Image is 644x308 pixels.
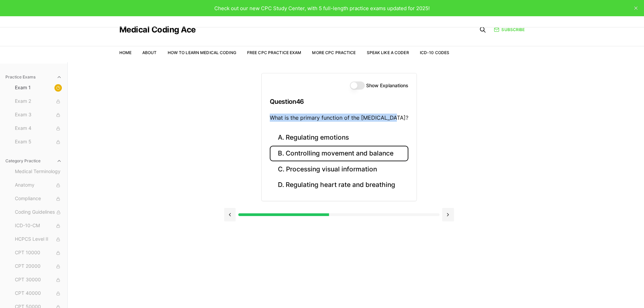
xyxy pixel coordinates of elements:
span: CPT 10000 [15,249,62,257]
button: Exam 4 [12,123,65,134]
button: Exam 3 [12,110,65,120]
a: Free CPC Practice Exam [247,50,302,55]
span: CPT 30000 [15,276,62,284]
label: Show Explanations [366,83,408,88]
a: Home [119,50,132,55]
span: Exam 2 [15,98,62,105]
button: close [630,3,641,14]
a: Subscribe [494,27,525,33]
a: ICD-10 Codes [420,50,449,55]
button: CPT 30000 [12,275,65,285]
a: Medical Coding Ace [119,26,196,34]
button: Anatomy [12,180,65,191]
span: HCPCS Level II [15,236,62,243]
span: Exam 5 [15,138,62,146]
button: CPT 20000 [12,261,65,272]
button: ICD-10-CM [12,220,65,231]
span: CPT 20000 [15,263,62,270]
button: Coding Guidelines [12,207,65,218]
button: Practice Exams [3,72,65,82]
span: Check out our new CPC Study Center, with 5 full-length practice exams updated for 2025! [214,5,430,11]
button: CPT 10000 [12,247,65,258]
button: B. Controlling movement and balance [270,146,408,162]
button: Compliance [12,193,65,204]
button: Category Practice [3,156,65,166]
button: HCPCS Level II [12,234,65,245]
button: C. Processing visual information [270,161,408,177]
button: CPT 40000 [12,288,65,299]
a: About [142,50,157,55]
p: What is the primary function of the [MEDICAL_DATA]? [270,114,408,122]
span: Compliance [15,195,62,203]
span: Medical Terminology [15,168,62,175]
button: Exam 1 [12,82,65,93]
button: A. Regulating emotions [270,130,408,146]
a: Speak Like a Coder [367,50,409,55]
h3: Question 46 [270,92,408,112]
a: How to Learn Medical Coding [168,50,236,55]
span: Exam 4 [15,125,62,132]
span: Exam 3 [15,111,62,119]
button: Exam 2 [12,96,65,107]
span: CPT 40000 [15,290,62,297]
span: Exam 1 [15,84,62,92]
button: Medical Terminology [12,166,65,177]
span: Coding Guidelines [15,209,62,216]
span: Anatomy [15,182,62,189]
button: Exam 5 [12,137,65,147]
a: More CPC Practice [312,50,356,55]
button: D. Regulating heart rate and breathing [270,177,408,193]
span: ICD-10-CM [15,222,62,230]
